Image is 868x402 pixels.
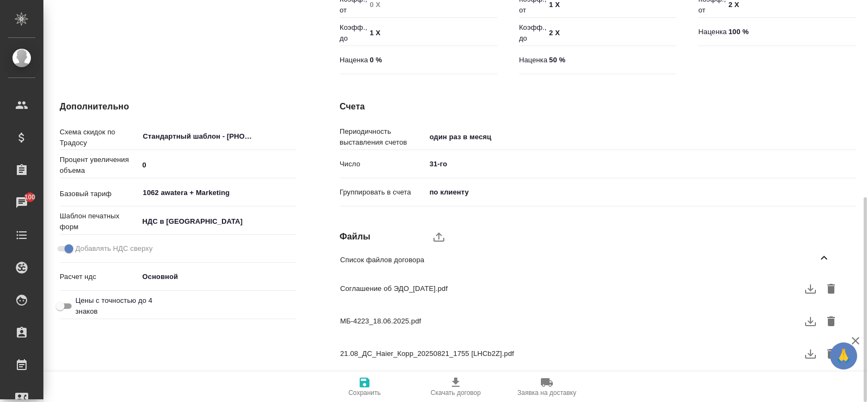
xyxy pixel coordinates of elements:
div: по клиенту [426,183,856,202]
button: Скачать договор [410,372,501,402]
button: Open [290,135,292,138]
input: ✎ Введи что-нибудь [545,52,676,68]
p: Наценка [340,55,366,66]
p: Шаблон печатных форм [60,211,138,232]
a: 100 [3,189,41,216]
p: Число [340,159,426,170]
button: Удалить файл [823,313,839,329]
p: Коэфф., до [519,22,545,44]
button: Удалить файл [823,346,839,362]
span: 100 [18,192,42,203]
span: МБ-4223_18.06.2025.pdf [340,316,822,327]
button: Скачать файл [802,346,819,362]
input: ✎ Введи что-нибудь [366,25,497,41]
button: Заявка на доставку [501,372,592,402]
input: ✎ Введи что-нибудь [545,25,676,41]
span: Заявка на доставку [518,389,576,397]
button: Удалить файл [823,281,839,297]
label: upload [426,224,452,250]
span: 21.08_ДС_Haier_Корр_20250821_1755 [LHCb2Z].pdf [340,348,822,359]
p: Коэфф., до [340,22,366,44]
button: Скачать файл [802,313,819,329]
div: Список файлов договора [331,247,848,273]
span: Список файлов договора [340,255,818,265]
span: Скачать договор [431,389,481,397]
h4: Счета [340,100,856,113]
input: ✎ Введи что-нибудь [366,52,497,68]
span: Соглашение об ЭДО_[DATE].pdf [340,283,822,294]
div: НДС в [GEOGRAPHIC_DATA] [138,212,296,231]
h4: Дополнительно [60,100,296,113]
input: ✎ Введи что-нибудь [725,24,856,40]
p: Группировать в счета [340,187,426,198]
button: Сохранить [319,372,410,402]
p: Базовый тариф [60,189,138,199]
span: 🙏 [834,345,853,367]
span: Сохранить [348,389,381,397]
p: Расчет ндс [60,271,138,282]
input: ✎ Введи что-нибудь [138,158,296,173]
div: 31-го [426,155,856,173]
button: Скачать файл [802,281,819,297]
p: Схема скидок по Традосу [60,127,138,148]
button: Open [290,192,292,194]
p: Процент увеличения объема [60,154,138,176]
div: Основной [138,268,296,286]
button: 🙏 [830,342,857,369]
div: один раз в месяц [426,128,856,146]
span: Добавлять НДС сверху [75,243,152,254]
span: Цены с точностью до 4 знаков [75,295,170,317]
h4: Файлы [340,230,426,243]
p: Наценка [519,55,545,66]
p: Периодичность выставления счетов [340,126,426,148]
p: Наценка [698,27,724,37]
